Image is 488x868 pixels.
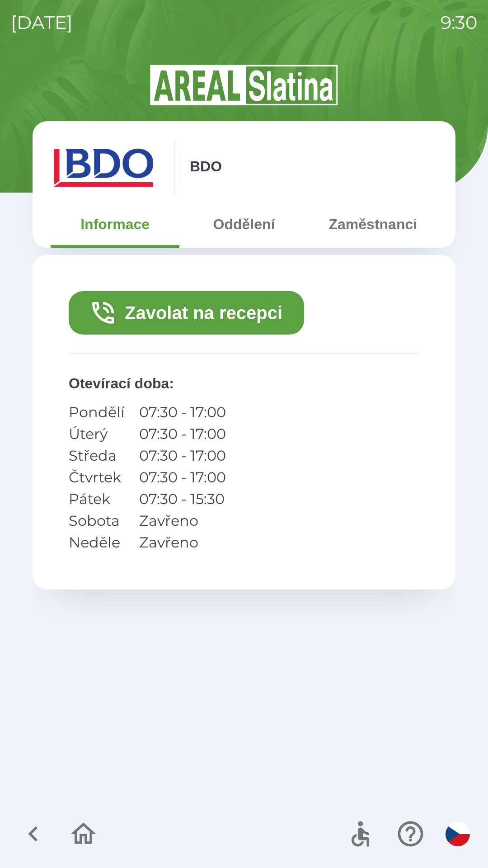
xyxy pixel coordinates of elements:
p: Úterý [69,423,125,445]
p: 07:30 - 17:00 [139,445,226,467]
img: ae7449ef-04f1-48ed-85b5-e61960c78b50.png [51,139,159,193]
button: Informace [51,208,179,241]
p: Otevírací doba : [69,373,419,394]
p: Sobota [69,510,125,532]
p: Pátek [69,488,125,510]
p: 07:30 - 15:30 [139,488,226,510]
p: Neděle [69,532,125,553]
p: 9:30 [441,9,477,36]
img: cs flag [446,822,470,846]
button: Zavolat na recepci [69,291,304,335]
p: Pondělí [69,401,125,423]
p: 07:30 - 17:00 [139,467,226,488]
p: Zavřeno [139,510,226,532]
p: 07:30 - 17:00 [139,423,226,445]
p: 07:30 - 17:00 [139,401,226,423]
p: Čtvrtek [69,467,125,488]
p: BDO [190,156,222,177]
p: [DATE] [11,9,73,36]
p: Zavřeno [139,532,226,553]
button: Oddělení [179,208,308,241]
img: Logo [33,63,455,107]
p: Středa [69,445,125,467]
button: Zaměstnanci [309,208,437,241]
